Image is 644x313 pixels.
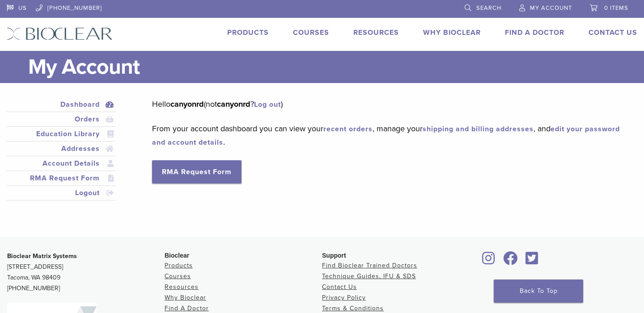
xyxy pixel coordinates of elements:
a: Why Bioclear [423,28,481,37]
a: shipping and billing addresses [423,125,534,134]
a: Orders [8,114,114,125]
a: Contact Us [322,283,357,291]
span: Bioclear [165,252,189,259]
a: Contact Us [589,28,637,37]
a: Privacy Policy [322,294,366,301]
a: Log out [254,100,281,109]
a: Logout [8,188,114,198]
a: Resources [353,28,399,37]
a: RMA Request Form [8,173,114,184]
a: Find A Doctor [505,28,564,37]
span: Support [322,252,346,259]
a: Find Bioclear Trained Doctors [322,262,417,269]
a: Products [165,262,193,269]
span: 0 items [604,4,628,12]
a: Courses [165,272,191,280]
img: Bioclear [7,27,113,40]
a: Back To Top [494,280,583,303]
a: Bioclear [479,257,498,266]
a: Why Bioclear [165,294,206,301]
span: Search [476,4,501,12]
a: Dashboard [8,99,114,110]
a: Technique Guides, IFU & SDS [322,272,416,280]
strong: Bioclear Matrix Systems [7,252,77,260]
a: Bioclear [522,257,541,266]
p: [STREET_ADDRESS] Tacoma, WA 98409 [PHONE_NUMBER] [7,251,165,294]
h1: My Account [28,51,637,83]
a: Bioclear [500,257,521,266]
strong: canyonrd [217,99,250,109]
a: RMA Request Form [152,160,241,184]
a: Education Library [8,129,114,139]
a: Terms & Conditions [322,305,384,312]
a: Products [227,28,269,37]
p: From your account dashboard you can view your , manage your , and . [152,122,624,149]
a: Resources [165,283,199,291]
nav: Account pages [7,97,116,211]
a: Addresses [8,143,114,154]
a: recent orders [323,125,373,134]
a: Courses [293,28,329,37]
strong: canyonrd [170,99,204,109]
span: My Account [530,4,572,12]
a: Find A Doctor [165,305,209,312]
p: Hello (not ? ) [152,97,624,111]
a: Account Details [8,158,114,169]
